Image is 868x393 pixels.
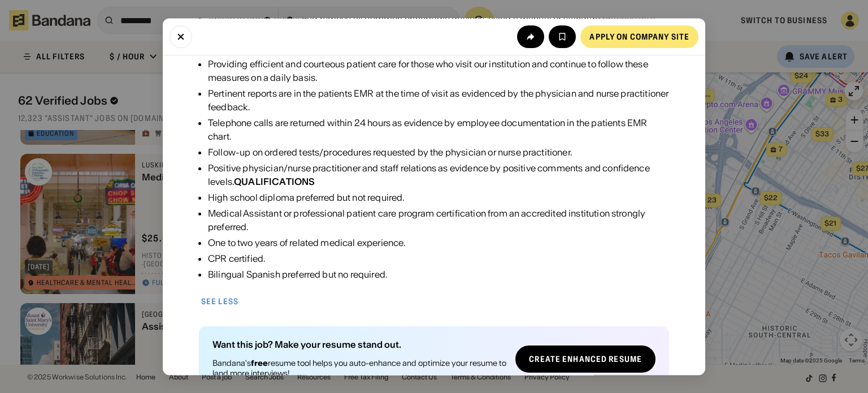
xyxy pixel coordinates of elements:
div: Positive physician/nurse practitioner and staff relations as evidence by positive comments and co... [208,162,669,189]
div: Want this job? Make your resume stand out. [212,340,506,349]
div: QUALIFICATIONS [234,176,315,188]
div: Bilingual Spanish preferred but no required. [208,268,669,282]
div: See less [201,298,238,306]
div: High school diploma preferred but not required. [208,191,669,205]
div: Pertinent reports are in the patients EMR at the time of visit as evidenced by the physician and ... [208,87,669,114]
div: One to two years of related medical experience. [208,236,669,250]
div: Telephone calls are returned within 24 hours as evidence by employee documentation in the patient... [208,116,669,144]
div: Create Enhanced Resume [529,356,642,364]
div: Follow-up on ordered tests/procedures requested by the physician or nurse practitioner. [208,146,669,159]
div: Bandana's resume tool helps you auto-enhance and optimize your resume to land more interviews! [212,359,506,379]
button: Close [170,25,192,47]
div: Providing efficient and courteous patient care for those who visit our institution and continue t... [208,58,669,85]
div: CPR certified. [208,252,669,266]
b: free [251,359,268,369]
div: Medical Assistant or professional patient care program certification from an accredited instituti... [208,207,669,234]
div: Apply on company site [589,32,689,40]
